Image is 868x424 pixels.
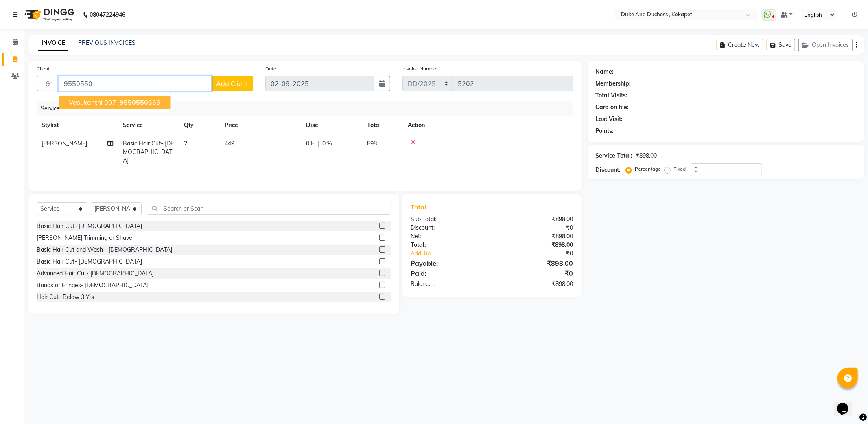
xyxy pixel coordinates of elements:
div: ₹0 [492,268,579,278]
span: Add Client [216,79,248,88]
div: ₹898.00 [492,258,579,268]
th: Qty [179,116,220,134]
div: ₹0 [492,224,579,232]
span: 0 F [306,139,314,148]
span: 0 % [322,139,332,148]
span: Basic Hair Cut- [DEMOGRAPHIC_DATA] [123,140,174,164]
div: Points: [596,127,614,135]
div: ₹898.00 [492,232,579,241]
a: Add Tip [404,249,507,258]
button: +91 [37,76,59,91]
div: ₹0 [507,249,579,258]
div: Bangs or Fringes- [DEMOGRAPHIC_DATA] [37,281,149,290]
button: Save [767,39,795,51]
div: Net: [404,232,492,241]
button: Open Invoices [798,39,853,51]
input: Search by Name/Mobile/Email/Code [59,76,212,91]
div: Last Visit: [596,115,623,123]
th: Total [362,116,403,134]
input: Search or Scan [148,202,391,215]
div: Discount: [404,224,492,232]
div: [PERSON_NAME] Trimming or Shave [37,234,132,242]
label: Percentage [635,165,661,173]
th: Service [118,116,179,134]
div: Total Visits: [596,91,628,100]
label: Invoice Number [402,65,438,72]
div: Basic Hair Cut- [DEMOGRAPHIC_DATA] [37,257,142,266]
div: Card on file: [596,103,629,112]
div: Payable: [404,258,492,268]
span: 449 [225,140,234,147]
div: Discount: [596,166,621,174]
iframe: chat widget [834,391,860,416]
div: ₹898.00 [492,215,579,224]
div: Balance : [404,280,492,288]
th: Price [220,116,301,134]
th: Stylist [37,116,118,134]
span: Total [411,203,429,211]
a: PREVIOUS INVOICES [78,39,136,46]
div: Paid: [404,268,492,278]
span: 9550550 [120,98,148,106]
div: Name: [596,68,614,76]
button: Add Client [211,76,253,91]
div: ₹898.00 [636,152,657,160]
th: Disc [301,116,362,134]
div: Total: [404,241,492,249]
div: Hair Cut- Below 3 Yrs [37,293,94,301]
div: Basic Hair Cut- [DEMOGRAPHIC_DATA] [37,222,142,231]
a: INVOICE [38,36,68,51]
span: 898 [367,140,377,147]
label: Fixed [674,165,686,173]
ngb-highlight: 666 [118,98,160,106]
div: ₹898.00 [492,241,579,249]
span: Vasukanthi 007 [69,98,116,106]
div: Advanced Hair Cut- [DEMOGRAPHIC_DATA] [37,269,154,278]
span: 2 [184,140,187,147]
span: | [317,139,319,148]
label: Date [265,65,276,72]
b: 08047224946 [90,3,125,26]
img: logo [21,3,77,26]
th: Action [403,116,573,134]
button: Create New [717,39,763,51]
div: Basic Hair Cut and Wash - [DEMOGRAPHIC_DATA] [37,246,172,254]
div: Services [37,101,579,116]
label: Client [37,65,50,72]
div: Sub Total: [404,215,492,224]
div: Membership: [596,79,631,88]
span: [PERSON_NAME] [42,140,87,147]
div: ₹898.00 [492,280,579,288]
div: Service Total: [596,152,633,160]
